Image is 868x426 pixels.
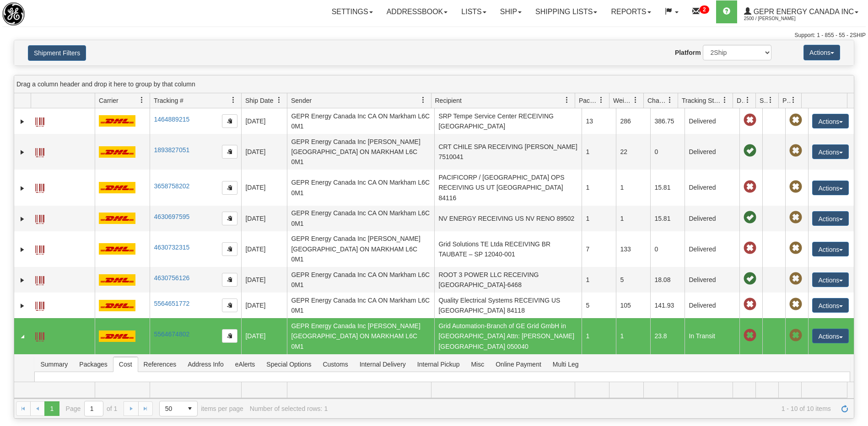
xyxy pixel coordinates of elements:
[182,357,229,372] span: Address Info
[744,242,756,255] span: Late
[222,242,237,256] button: Copy to clipboard
[241,108,287,134] td: [DATE]
[744,114,756,127] span: Late
[35,298,44,312] a: Label
[789,272,802,285] span: Pickup Not Assigned
[317,357,353,372] span: Customs
[582,170,616,205] td: 1
[812,181,849,195] button: Actions
[354,357,411,372] span: Internal Delivery
[803,45,840,60] button: Actions
[434,134,582,170] td: CRT CHILE SPA RECEIVING [PERSON_NAME] 7510041
[490,357,547,372] span: Online Payment
[744,272,756,285] span: On time
[154,116,189,123] a: 1464889215
[650,206,685,231] td: 15.81
[812,211,849,226] button: Actions
[616,134,650,170] td: 22
[763,92,778,108] a: Shipment Issues filter column settings
[18,117,27,126] a: Expand
[685,108,739,134] td: Delivered
[99,243,135,255] img: 7 - DHL_Worldwide
[18,301,27,310] a: Expand
[593,92,609,108] a: Packages filter column settings
[99,300,135,311] img: 7 - DHL_Worldwide
[412,357,465,372] span: Internal Pickup
[812,329,849,343] button: Actions
[99,330,135,342] img: 7 - DHL_Worldwide
[241,206,287,231] td: [DATE]
[751,8,854,16] span: GEPR Energy Canada Inc
[582,267,616,293] td: 1
[744,298,756,311] span: Late
[35,144,44,159] a: Label
[465,357,490,372] span: Misc
[287,108,434,134] td: GEPR Energy Canada Inc CA ON Markham L6C 0M1
[616,293,650,318] td: 105
[582,231,616,267] td: 7
[250,405,328,412] div: Number of selected rows: 1
[812,114,849,128] button: Actions
[415,92,431,108] a: Sender filter column settings
[812,272,849,287] button: Actions
[85,401,103,416] input: Page 1
[650,231,685,267] td: 0
[650,267,685,293] td: 18.08
[134,92,150,108] a: Carrier filter column settings
[222,298,237,312] button: Copy to clipboard
[18,184,27,193] a: Expand
[685,267,739,293] td: Delivered
[99,274,135,286] img: 7 - DHL_Worldwide
[744,211,756,224] span: On time
[744,144,756,157] span: On time
[685,231,739,267] td: Delivered
[582,293,616,318] td: 5
[66,401,118,416] span: Page of 1
[662,92,678,108] a: Charge filter column settings
[789,329,802,342] span: Pickup Not Assigned
[812,298,849,313] button: Actions
[812,144,849,159] button: Actions
[99,115,135,127] img: 7 - DHL_Worldwide
[685,0,716,23] a: 2
[744,14,813,23] span: 2500 / [PERSON_NAME]
[737,96,744,105] span: Delivery Status
[647,96,667,105] span: Charge
[241,318,287,354] td: [DATE]
[222,114,237,128] button: Copy to clipboard
[291,96,312,105] span: Sender
[287,267,434,293] td: GEPR Energy Canada Inc CA ON Markham L6C 0M1
[28,45,86,61] button: Shipment Filters
[230,357,261,372] span: eAlerts
[2,2,25,26] img: logo2500.jpg
[700,5,709,14] sup: 2
[287,318,434,354] td: GEPR Energy Canada Inc [PERSON_NAME] [GEOGRAPHIC_DATA] ON MARKHAM L6C 0M1
[740,92,755,108] a: Delivery Status filter column settings
[434,293,582,318] td: Quality Electrical Systems RECEIVING US [GEOGRAPHIC_DATA] 84118
[35,180,44,194] a: Label
[782,96,790,105] span: Pickup Status
[99,96,119,105] span: Carrier
[222,145,237,159] button: Copy to clipboard
[616,231,650,267] td: 133
[582,108,616,134] td: 13
[604,0,658,23] a: Reports
[241,267,287,293] td: [DATE]
[222,329,237,343] button: Copy to clipboard
[789,181,802,193] span: Pickup Not Assigned
[245,96,273,105] span: Ship Date
[99,182,135,193] img: 7 - DHL_Worldwide
[99,213,135,224] img: 7 - DHL_Worldwide
[812,242,849,256] button: Actions
[789,211,802,224] span: Pickup Not Assigned
[154,244,189,251] a: 4630732315
[222,273,237,287] button: Copy to clipboard
[18,276,27,285] a: Expand
[837,401,852,416] a: Refresh
[434,267,582,293] td: ROOT 3 POWER LLC RECEIVING [GEOGRAPHIC_DATA]-6468
[650,134,685,170] td: 0
[528,0,604,23] a: Shipping lists
[261,357,317,372] span: Special Options
[159,401,243,416] span: items per page
[547,357,584,372] span: Multi Leg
